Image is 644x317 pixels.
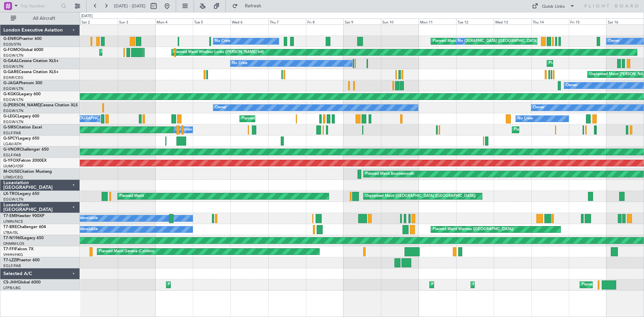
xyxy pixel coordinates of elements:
div: Wed 13 [494,18,531,24]
span: G-SIRS [3,125,16,129]
a: EGGW/LTN [3,108,23,113]
span: All Aircraft [17,16,71,21]
div: Fri 15 [569,18,606,24]
a: G-YFOXFalcon 2000EX [3,159,47,163]
a: EGNR/CEG [3,75,23,80]
div: Sun 10 [381,18,419,24]
a: EGGW/LTN [3,97,23,102]
span: G-SPCY [3,137,18,141]
div: Fri 8 [306,18,343,24]
div: A/C Unavailable [176,125,204,135]
div: A/C Unavailable [GEOGRAPHIC_DATA] ([GEOGRAPHIC_DATA]) [44,114,153,124]
span: CS-JHH [3,280,18,284]
a: G-[PERSON_NAME]Cessna Citation XLS [3,103,78,107]
div: Tue 12 [456,18,494,24]
div: Planned Maint [GEOGRAPHIC_DATA] ([GEOGRAPHIC_DATA]) [433,36,538,46]
a: LX-TROLegacy 650 [3,192,39,196]
div: Planned Maint Windsor Locks ([PERSON_NAME] Intl) [173,47,264,57]
div: A/C Unavailable [70,224,98,234]
div: No Crew [458,36,473,46]
span: G-GAAL [3,59,19,63]
button: All Aircraft [7,13,73,24]
div: Mon 11 [419,18,456,24]
a: LFMN/NCE [3,219,23,224]
div: Sat 9 [343,18,381,24]
a: EGSS/STN [3,42,21,47]
a: T7-LZZIPraetor 600 [3,258,40,262]
a: DNMM/LOS [3,241,24,246]
a: G-GAALCessna Citation XLS+ [3,59,59,63]
a: G-GARECessna Citation XLS+ [3,70,59,74]
a: EGGW/LTN [3,64,23,69]
span: LX-TRO [3,192,18,196]
a: EGGW/LTN [3,197,23,202]
span: G-GARE [3,70,19,74]
div: Thu 14 [531,18,569,24]
span: G-[PERSON_NAME] [3,103,41,107]
span: M-OUSE [3,170,19,174]
div: Sun 3 [118,18,155,24]
a: G-LEGCLegacy 600 [3,114,39,118]
a: G-JAGAPhenom 300 [3,81,42,85]
a: T7-FFIFalcon 7X [3,247,34,251]
a: T7-BREChallenger 604 [3,225,46,229]
div: Owner [215,103,226,113]
span: G-KGKG [3,92,19,96]
div: Planned Maint [549,58,573,68]
div: Planned Maint [GEOGRAPHIC_DATA] ([GEOGRAPHIC_DATA]) [431,280,537,290]
div: Unplanned Maint [GEOGRAPHIC_DATA] ([GEOGRAPHIC_DATA]) [365,191,476,201]
span: G-LEGC [3,114,18,118]
a: UUMO/OSF [3,164,23,169]
div: Thu 7 [268,18,306,24]
a: EGLF/FAB [3,263,21,268]
div: Planned Maint Geneva (Cointrin) [99,247,154,257]
a: EGLF/FAB [3,130,21,136]
button: Quick Links [529,1,578,11]
a: LTBA/ISL [3,230,18,235]
div: Planned Maint [GEOGRAPHIC_DATA] ([GEOGRAPHIC_DATA]) [514,125,620,135]
div: Planned Maint [GEOGRAPHIC_DATA] ([GEOGRAPHIC_DATA]) [473,280,578,290]
div: Owner [566,81,577,91]
span: G-YFOX [3,159,19,163]
a: T7-EMIHawker 900XP [3,214,44,218]
div: No Crew [518,114,533,124]
div: Sat 2 [80,18,118,24]
span: [DATE] - [DATE] [114,3,146,9]
div: Planned Maint [GEOGRAPHIC_DATA] [101,47,165,57]
a: G-FOMOGlobal 6000 [3,48,43,52]
a: G-ENRGPraetor 600 [3,37,42,41]
div: Planned Maint Warsaw ([GEOGRAPHIC_DATA]) [433,224,514,234]
span: T7-N1960 [3,236,22,240]
a: VHHH/HKG [3,252,23,257]
div: A/C Unavailable [70,213,98,223]
a: G-VNORChallenger 650 [3,148,49,152]
a: G-SIRSCitation Excel [3,125,42,129]
span: G-FOMO [3,48,20,52]
span: G-JAGA [3,81,19,85]
div: Planned Maint [GEOGRAPHIC_DATA] ([GEOGRAPHIC_DATA]) [241,114,347,124]
div: Planned Maint [119,191,144,201]
span: G-ENRG [3,37,19,41]
div: Quick Links [542,3,565,10]
div: Mon 4 [155,18,193,24]
span: T7-BRE [3,225,17,229]
div: Tue 5 [193,18,230,24]
div: Planned Maint Bournemouth [365,169,414,179]
button: Refresh [229,1,269,11]
a: LFMD/CEQ [3,175,23,180]
span: Refresh [239,4,267,8]
div: No Crew [232,58,248,68]
a: EGLF/FAB [3,153,21,158]
div: Owner [533,103,544,113]
div: Sat 16 [606,18,644,24]
input: Trip Number [20,1,59,11]
span: T7-LZZI [3,258,17,262]
a: EGGW/LTN [3,53,23,58]
a: T7-N1960Legacy 650 [3,236,44,240]
a: LGAV/ATH [3,142,21,147]
a: EGGW/LTN [3,119,23,124]
div: Owner [608,36,620,46]
div: No Crew [215,36,230,46]
span: T7-FFI [3,247,15,251]
a: CS-JHHGlobal 6000 [3,280,41,284]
